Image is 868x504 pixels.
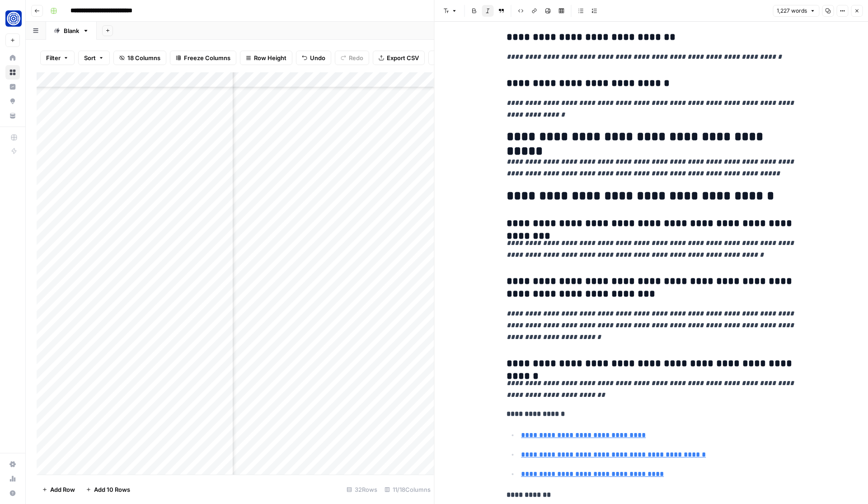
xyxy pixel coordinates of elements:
button: 1,227 words [773,5,819,17]
button: Row Height [240,51,292,65]
span: Sort [84,53,96,62]
button: Add Row [37,482,80,497]
span: Row Height [254,53,286,62]
span: 18 Columns [127,53,160,62]
a: Browse [5,65,20,80]
button: Workspace: Fundwell [5,7,20,30]
button: Sort [78,51,110,65]
button: 18 Columns [113,51,166,65]
a: Home [5,51,20,65]
span: Freeze Columns [184,53,230,62]
span: Add 10 Rows [94,485,130,494]
button: Filter [40,51,75,65]
a: Your Data [5,108,20,123]
span: Filter [46,53,61,62]
a: Opportunities [5,94,20,108]
span: Undo [310,53,325,62]
button: Freeze Columns [170,51,236,65]
button: Export CSV [373,51,425,65]
span: Redo [349,53,363,62]
div: Blank [64,26,79,35]
span: Export CSV [387,53,419,62]
div: 32 Rows [343,482,381,497]
button: Redo [335,51,369,65]
span: Add Row [50,485,75,494]
span: 1,227 words [777,7,807,15]
button: Undo [296,51,331,65]
a: Blank [46,22,97,40]
button: Help + Support [5,486,20,500]
button: Add 10 Rows [80,482,136,497]
a: Insights [5,80,20,94]
a: Usage [5,471,20,486]
div: 11/18 Columns [381,482,434,497]
img: Fundwell Logo [5,10,22,27]
a: Settings [5,457,20,471]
